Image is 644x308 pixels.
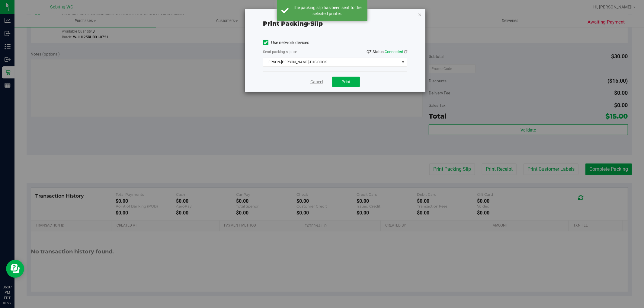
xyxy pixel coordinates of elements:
label: Use network devices [263,40,309,46]
span: Print [341,79,351,84]
button: Print [332,77,360,87]
span: EPSON-[PERSON_NAME]-THE-COOK [263,58,399,66]
label: Send packing-slip to: [263,49,297,55]
div: The packing slip has been sent to the selected printer. [292,5,363,17]
iframe: Resource center [6,260,24,278]
span: select [399,58,407,66]
span: Connected [385,49,403,54]
span: QZ Status: [367,49,407,54]
span: Print packing-slip [263,20,323,27]
a: Cancel [310,79,323,85]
